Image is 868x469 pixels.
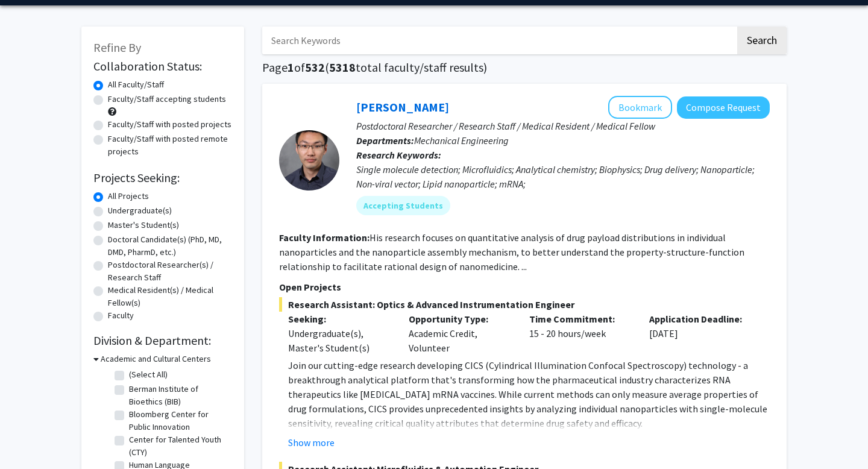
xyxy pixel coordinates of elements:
[279,280,770,294] p: Open Projects
[108,190,149,203] label: All Projects
[129,368,168,381] label: (Select All)
[409,312,511,326] p: Opportunity Type:
[108,259,232,284] label: Postdoctoral Researcher(s) / Research Staff
[93,40,141,55] span: Refine By
[288,435,335,450] button: Show more
[356,99,449,115] a: [PERSON_NAME]
[101,353,211,365] h3: Academic and Cultural Centers
[288,358,770,430] p: Join our cutting-edge research developing CICS (Cylindrical Illumination Confocal Spectroscopy) t...
[9,415,51,460] iframe: Chat
[93,333,232,348] h2: Division & Department:
[288,312,391,326] p: Seeking:
[356,119,770,133] p: Postdoctoral Researcher / Research Staff / Medical Resident / Medical Fellow
[737,27,787,54] button: Search
[649,312,752,326] p: Application Deadline:
[108,78,164,91] label: All Faculty/Staff
[520,312,641,355] div: 15 - 20 hours/week
[356,134,414,146] b: Departments:
[129,383,229,408] label: Berman Institute of Bioethics (BIB)
[529,312,632,326] p: Time Commitment:
[108,204,172,217] label: Undergraduate(s)
[608,96,672,119] button: Add Sixuan Li to Bookmarks
[677,96,770,119] button: Compose Request to Sixuan Li
[108,233,232,259] label: Doctoral Candidate(s) (PhD, MD, DMD, PharmD, etc.)
[329,60,356,75] span: 5318
[108,219,179,231] label: Master's Student(s)
[129,433,229,459] label: Center for Talented Youth (CTY)
[400,312,520,355] div: Academic Credit, Volunteer
[305,60,325,75] span: 532
[108,118,231,131] label: Faculty/Staff with posted projects
[108,284,232,309] label: Medical Resident(s) / Medical Fellow(s)
[93,59,232,74] h2: Collaboration Status:
[356,196,450,215] mat-chip: Accepting Students
[356,149,441,161] b: Research Keywords:
[288,60,294,75] span: 1
[108,309,134,322] label: Faculty
[108,133,232,158] label: Faculty/Staff with posted remote projects
[356,162,770,191] div: Single molecule detection; Microfluidics; Analytical chemistry; Biophysics; Drug delivery; Nanopa...
[93,171,232,185] h2: Projects Seeking:
[279,231,744,272] fg-read-more: His research focuses on quantitative analysis of drug payload distributions in individual nanopar...
[279,297,770,312] span: Research Assistant: Optics & Advanced Instrumentation Engineer
[129,408,229,433] label: Bloomberg Center for Public Innovation
[262,27,735,54] input: Search Keywords
[108,93,226,105] label: Faculty/Staff accepting students
[288,326,391,355] div: Undergraduate(s), Master's Student(s)
[414,134,509,146] span: Mechanical Engineering
[279,231,370,244] b: Faculty Information:
[640,312,761,355] div: [DATE]
[262,60,787,75] h1: Page of ( total faculty/staff results)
